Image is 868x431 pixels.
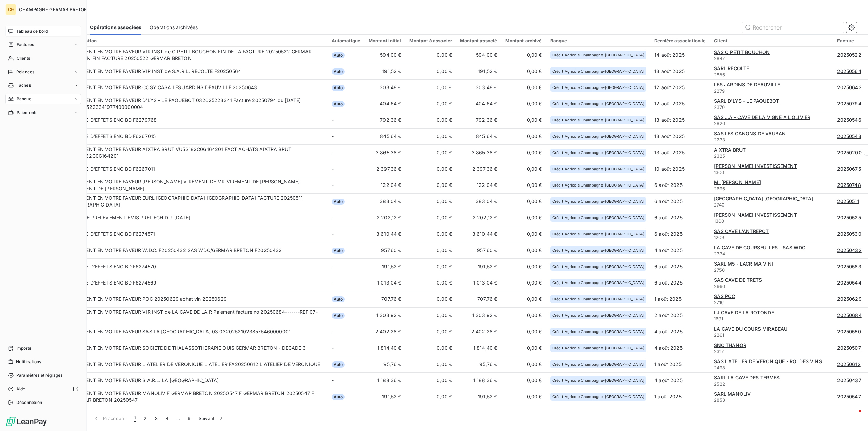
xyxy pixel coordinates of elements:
[714,195,813,202] a: [GEOGRAPHIC_DATA] [GEOGRAPHIC_DATA]
[552,53,644,57] span: Crédit Agricole Champagne-[GEOGRAPHIC_DATA]
[405,144,456,161] td: 0,00 €
[714,186,725,191] span: 2696
[405,307,456,324] td: 0,00 €
[456,258,501,275] td: 191,52 €
[845,408,861,424] iframe: Intercom live chat
[364,161,405,177] td: 2 397,36 €
[67,161,328,177] td: REMISE D'EFFETS ENC BD F6267011
[837,101,861,106] span: 20250794
[328,112,365,128] td: -
[552,69,644,73] span: Crédit Agricole Champagne-[GEOGRAPHIC_DATA]
[650,193,710,210] td: 6 août 2025
[837,263,861,270] a: 20250583
[456,96,501,112] td: 404,64 €
[456,112,501,128] td: 792,36 €
[16,28,48,34] span: Tableau de bord
[332,52,345,58] span: Auto
[837,296,862,302] a: 20250629
[837,263,861,269] span: 20250583
[5,80,81,91] a: Tâches
[456,242,501,258] td: 957,60 €
[650,47,710,63] td: 14 août 2025
[837,68,861,75] a: 20250564
[552,330,644,334] span: Crédit Agricole Champagne-[GEOGRAPHIC_DATA]
[456,161,501,177] td: 2 397,36 €
[837,393,861,400] a: 20250547
[714,88,725,94] span: 2279
[501,242,546,258] td: 0,00 €
[650,144,710,161] td: 13 août 2025
[17,110,37,116] span: Paiements
[17,42,34,48] span: Factures
[16,345,31,351] span: Imports
[364,275,405,291] td: 1 013,04 €
[364,307,405,324] td: 1 303,92 €
[552,102,644,106] span: Crédit Agricole Champagne-[GEOGRAPHIC_DATA]
[405,340,456,356] td: 0,00 €
[837,279,861,286] a: 20250544
[364,96,405,112] td: 404,64 €
[714,332,724,338] span: 2261
[714,65,749,71] span: SARL RECOLTE
[67,258,328,275] td: REMISE D'EFFETS ENC BD F6274570
[837,198,859,205] a: 20250511
[17,96,32,102] span: Banque
[837,231,861,237] a: 20250530
[90,24,141,31] span: Opérations associées
[714,309,774,316] a: LJ CAVE DE LA ROTONDE
[552,248,644,252] span: Crédit Agricole Champagne-[GEOGRAPHIC_DATA]
[405,112,456,128] td: 0,00 €
[5,4,16,15] div: CG
[714,300,724,305] span: 2716
[456,144,501,161] td: 3 865,38 €
[67,63,328,79] td: VIREMENT EN VOTRE FAVEUR VIR INST de S.A.R.L. RECOLTE F20250564
[714,228,769,235] a: SAS CAVE L'ANTREPOT
[364,242,405,258] td: 957,60 €
[714,130,786,137] a: SAS LES CANONS DE VAUBAN
[501,63,546,79] td: 0,00 €
[837,361,861,367] span: 20250612
[714,251,725,256] span: 2334
[714,326,788,332] span: LA CAVE DU COURS MIRABEAU
[67,112,328,128] td: REMISE D'EFFETS ENC BD F6279768
[714,283,725,289] span: 2660
[409,38,452,43] div: Montant à associer
[456,324,501,340] td: 2 402,28 €
[650,291,710,307] td: 1 août 2025
[714,293,735,299] span: SAS POC
[501,340,546,356] td: 0,00 €
[714,202,725,208] span: 2740
[405,177,456,193] td: 0,00 €
[714,163,797,170] a: [PERSON_NAME] INVESTISSEMENT
[195,411,229,426] button: Suivant
[552,281,644,285] span: Crédit Agricole Champagne-[GEOGRAPHIC_DATA]
[364,47,405,63] td: 594,00 €
[501,79,546,96] td: 0,00 €
[364,177,405,193] td: 122,04 €
[714,38,829,43] div: Client
[456,47,501,63] td: 594,00 €
[714,49,770,55] span: SAS O PETIT BOUCHON
[552,134,644,138] span: Crédit Agricole Champagne-[GEOGRAPHIC_DATA]
[501,161,546,177] td: 0,00 €
[16,69,34,75] span: Relances
[364,144,405,161] td: 3 865,38 €
[5,384,81,394] a: Aide
[130,411,140,426] button: 1
[17,55,30,61] span: Clients
[714,235,724,240] span: 1209
[328,177,365,193] td: -
[501,291,546,307] td: 0,00 €
[552,167,644,171] span: Crédit Agricole Champagne-[GEOGRAPHIC_DATA]
[552,232,644,236] span: Crédit Agricole Champagne-[GEOGRAPHIC_DATA]
[134,415,136,422] span: 1
[552,313,644,317] span: Crédit Agricole Champagne-[GEOGRAPHIC_DATA]
[650,242,710,258] td: 4 août 2025
[714,146,746,153] a: AIXTRA BRUT
[67,177,328,193] td: VIREMENT EN VOTRE FAVEUR [PERSON_NAME] VIREMENT DE MR VIREMENT DE [PERSON_NAME] VIREMENT DE [PERS...
[837,52,861,58] span: 20250522
[714,293,735,300] a: SAS POC
[837,68,861,74] span: 20250564
[837,150,862,155] span: 20250200
[714,326,788,332] a: LA CAVE DU COURS MIRABEAU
